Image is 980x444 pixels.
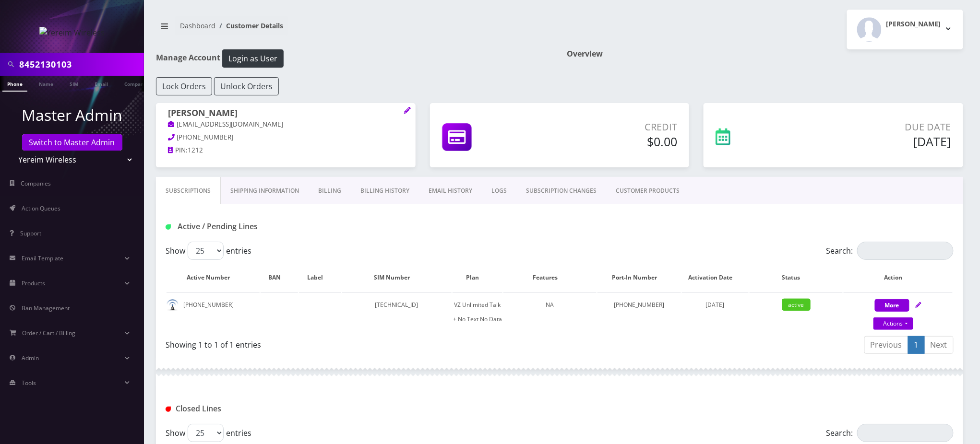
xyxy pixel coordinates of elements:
[261,264,298,292] th: BAN: activate to sort column ascending
[503,292,597,331] td: NA
[156,16,552,43] nav: breadcrumb
[2,76,27,92] a: Phone
[39,27,105,38] img: Yereim Wireless
[180,21,215,30] a: Dashboard
[22,379,36,387] span: Tools
[20,229,41,237] span: Support
[22,204,60,212] span: Action Queues
[546,134,678,149] h5: $0.00
[875,299,909,312] button: More
[606,177,689,205] a: CUSTOMER PRODUCTS
[167,292,260,331] td: [PHONE_NUMBER]
[857,424,954,442] input: Search:
[516,177,606,205] a: SUBSCRIPTION CHANGES
[598,292,681,331] td: [PHONE_NUMBER]
[351,177,419,205] a: Billing History
[22,304,70,312] span: Ban Management
[453,292,502,331] td: VZ Unlimited Talk + No Text No Data
[168,120,284,129] a: [EMAIL_ADDRESS][DOMAIN_NAME]
[188,242,224,260] select: Showentries
[826,242,954,260] label: Search:
[19,55,142,73] input: Search in Company
[215,21,283,31] li: Customer Details
[156,49,552,68] h1: Manage Account
[168,146,188,155] a: PIN:
[567,49,963,58] h1: Overview
[482,177,516,205] a: LOGS
[844,264,953,292] th: Action: activate to sort column ascending
[782,299,811,311] span: active
[857,242,954,260] input: Search:
[90,76,113,91] a: Email
[156,77,212,95] button: Lock Orders
[419,177,482,205] a: EMAIL HISTORY
[188,424,224,442] select: Showentries
[166,242,251,260] label: Show entries
[864,336,908,354] a: Previous
[799,120,951,134] p: Due Date
[453,264,502,292] th: Plan: activate to sort column ascending
[222,49,284,68] button: Login as User
[168,108,404,119] h1: [PERSON_NAME]
[873,317,913,330] a: Actions
[166,404,418,413] h1: Closed Lines
[156,177,221,205] a: Subscriptions
[847,10,963,49] button: [PERSON_NAME]
[167,264,260,292] th: Active Number: activate to sort column ascending
[166,335,552,351] div: Showing 1 to 1 of 1 entries
[23,329,76,337] span: Order / Cart / Billing
[22,354,39,362] span: Admin
[908,336,925,354] a: 1
[826,424,954,442] label: Search:
[220,52,284,63] a: Login as User
[221,177,309,205] a: Shipping Information
[598,264,681,292] th: Port-In Number: activate to sort column ascending
[342,292,452,331] td: [TECHNICAL_ID]
[65,76,83,91] a: SIM
[188,146,203,154] span: 1212
[309,177,351,205] a: Billing
[22,134,122,151] a: Switch to Master Admin
[21,179,51,187] span: Companies
[924,336,954,354] a: Next
[120,76,152,91] a: Company
[166,224,171,230] img: Active / Pending Lines
[166,424,251,442] label: Show entries
[342,264,452,292] th: SIM Number: activate to sort column ascending
[503,264,597,292] th: Features: activate to sort column ascending
[22,254,63,262] span: Email Template
[167,299,179,311] img: default.png
[706,301,725,309] span: [DATE]
[299,264,341,292] th: Label: activate to sort column ascending
[34,76,58,91] a: Name
[177,133,234,141] span: [PHONE_NUMBER]
[214,77,279,95] button: Unlock Orders
[166,222,418,231] h1: Active / Pending Lines
[546,120,678,134] p: Credit
[799,134,951,149] h5: [DATE]
[886,20,941,28] h2: [PERSON_NAME]
[750,264,843,292] th: Status: activate to sort column ascending
[22,279,45,287] span: Products
[682,264,749,292] th: Activation Date: activate to sort column ascending
[166,407,171,412] img: Closed Lines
